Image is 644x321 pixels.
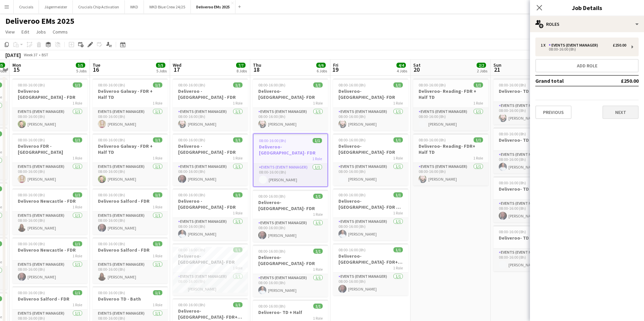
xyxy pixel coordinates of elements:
[393,210,403,215] span: 1 Role
[473,101,483,106] span: 1 Role
[93,198,168,204] h3: Deliveroo Salford - FDR
[153,137,162,142] span: 1/1
[333,78,408,131] app-job-card: 08:00-16:00 (8h)1/1Deliveroo- [GEOGRAPHIC_DATA]- FDR1 RoleEvents (Event Manager)1/108:00-16:00 (8...
[338,192,366,197] span: 08:00-16:00 (8h)
[253,190,328,242] div: 08:00-16:00 (8h)1/1Deliveroo- [GEOGRAPHIC_DATA]- FDR1 RoleEvents (Event Manager)1/108:00-16:00 (8...
[12,108,88,131] app-card-role: Events (Event Manager)1/108:00-16:00 (8h)[PERSON_NAME]
[541,43,549,48] div: 1 x
[233,155,243,160] span: 1 Role
[253,133,328,187] app-job-card: 08:00-16:00 (8h)1/1Deliveroo- [GEOGRAPHIC_DATA]- FDR1 RoleEvents (Event Manager)1/108:00-16:00 (8...
[253,199,328,211] h3: Deliveroo- [GEOGRAPHIC_DATA]- FDR
[12,296,88,302] h3: Deliveroo Salford - FDR
[493,176,569,222] app-job-card: 08:00-16:00 (8h)1/1Deliveroo- TD1 RoleEvents (Event Manager)1/108:00-16:00 (8h)[PERSON_NAME]
[93,88,168,100] h3: Deliveroo Galway - FDR + Half TD
[22,52,39,57] span: Week 37
[413,78,488,131] app-job-card: 08:00-16:00 (8h)1/1Deliveroo- Reading- FDR + Half TD1 RoleEvents (Event Manager)1/108:00-16:00 (8...
[12,133,88,186] app-job-card: 08:00-16:00 (8h)1/1Deliveroo FDR - [GEOGRAPHIC_DATA]1 RoleEvents (Event Manager)1/108:00-16:00 (8...
[258,304,285,309] span: 08:00-16:00 (8h)
[93,237,168,283] div: 08:00-16:00 (8h)1/1Deliveroo Salford - FDR1 RoleEvents (Event Manager)1/108:00-16:00 (8h)[PERSON_...
[73,82,82,87] span: 1/1
[18,192,45,197] span: 08:00-16:00 (8h)
[333,253,408,265] h3: Deliveroo- [GEOGRAPHIC_DATA]- FDR+ Half TD
[413,143,488,155] h3: Deliveroo- Reading- FDR+ Half TD
[253,219,328,242] app-card-role: Events (Event Manager)1/108:00-16:00 (8h)[PERSON_NAME]
[11,66,21,73] span: 15
[477,68,487,73] div: 2 Jobs
[18,290,45,295] span: 08:00-16:00 (8h)
[333,218,408,241] app-card-role: Events (Event Manager)1/108:00-16:00 (8h)[PERSON_NAME]
[253,78,328,131] app-job-card: 08:00-16:00 (8h)1/1Deliveroo- [GEOGRAPHIC_DATA]- FDR1 RoleEvents (Event Manager)1/108:00-16:00 (8...
[173,143,248,155] h3: Deliveroo - [GEOGRAPHIC_DATA] - FDR
[493,200,569,222] app-card-role: Events (Event Manager)1/108:00-16:00 (8h)[PERSON_NAME]
[333,188,408,241] div: 08:00-16:00 (8h)1/1Deliveroo- [GEOGRAPHIC_DATA]- FDR + Half TD1 RoleEvents (Event Manager)1/108:0...
[393,192,403,197] span: 1/1
[53,29,68,35] span: Comms
[50,27,70,36] a: Comms
[5,16,74,26] h1: Deliveroo EMs 2025
[18,82,45,87] span: 08:00-16:00 (8h)
[73,290,82,295] span: 1/1
[313,194,323,199] span: 1/1
[156,68,167,73] div: 5 Jobs
[42,52,48,57] div: BST
[12,237,88,283] app-job-card: 08:00-16:00 (8h)1/1Deliveroo Newcastle - FDR1 RoleEvents (Event Manager)1/108:00-16:00 (8h)[PERSO...
[93,133,168,186] div: 08:00-16:00 (8h)1/1Deliveroo Galway - FDR + Half TD1 RoleEvents (Event Manager)1/108:00-16:00 (8h...
[233,82,243,87] span: 1/1
[499,82,526,87] span: 08:00-16:00 (8h)
[125,0,144,13] button: WKD
[313,101,323,106] span: 1 Role
[73,241,82,246] span: 1/1
[312,156,322,161] span: 1 Role
[313,212,323,217] span: 1 Role
[338,82,366,87] span: 08:00-16:00 (8h)
[5,29,15,35] span: View
[412,66,421,73] span: 20
[499,131,526,136] span: 08:00-16:00 (8h)
[259,138,286,143] span: 08:00-16:00 (8h)
[178,302,205,307] span: 08:00-16:00 (8h)
[173,88,248,100] h3: Deliveroo - [GEOGRAPHIC_DATA] - FDR
[72,101,82,106] span: 1 Role
[333,108,408,131] app-card-role: Events (Event Manager)1/108:00-16:00 (8h)[PERSON_NAME]
[253,309,328,315] h3: Deliveroo- TD + Half
[338,247,366,252] span: 08:00-16:00 (8h)
[233,265,243,270] span: 1 Role
[19,27,32,36] a: Edit
[12,78,88,131] div: 08:00-16:00 (8h)1/1Deliveroo [GEOGRAPHIC_DATA] - FDR1 RoleEvents (Event Manager)1/108:00-16:00 (8...
[173,133,248,186] app-job-card: 08:00-16:00 (8h)1/1Deliveroo - [GEOGRAPHIC_DATA] - FDR1 RoleEvents (Event Manager)1/108:00-16:00 ...
[153,253,162,258] span: 1 Role
[332,66,338,73] span: 19
[393,247,403,252] span: 1/1
[98,82,125,87] span: 08:00-16:00 (8h)
[396,63,406,68] span: 4/4
[173,188,248,241] app-job-card: 08:00-16:00 (8h)1/1Deliveroo - [GEOGRAPHIC_DATA] - FDR1 RoleEvents (Event Manager)1/108:00-16:00 ...
[252,66,261,73] span: 18
[98,192,125,197] span: 08:00-16:00 (8h)
[144,0,191,13] button: WKD Blue Crew 24/25
[153,82,162,87] span: 1/1
[93,163,168,186] app-card-role: Events (Event Manager)1/108:00-16:00 (8h)[PERSON_NAME]
[93,296,168,302] h3: Deliveroo TD - Bath
[613,43,626,48] div: £250.00
[18,137,45,142] span: 08:00-16:00 (8h)
[413,133,488,186] app-job-card: 08:00-16:00 (8h)1/1Deliveroo- Reading- FDR+ Half TD1 RoleEvents (Event Manager)1/108:00-16:00 (8h...
[413,88,488,100] h3: Deliveroo- Reading- FDR + Half TD
[253,62,261,68] span: Thu
[493,151,569,174] app-card-role: Events (Event Manager)1/108:00-16:00 (8h)[PERSON_NAME]
[258,249,285,254] span: 08:00-16:00 (8h)
[12,143,88,155] h3: Deliveroo FDR - [GEOGRAPHIC_DATA]
[153,204,162,209] span: 1 Role
[253,88,328,100] h3: Deliveroo- [GEOGRAPHIC_DATA]- FDR
[313,138,322,143] span: 1/1
[493,235,569,241] h3: Deliveroo- TD
[499,180,526,185] span: 08:00-16:00 (8h)
[178,247,205,252] span: 08:00-16:00 (8h)
[153,192,162,197] span: 1/1
[474,137,483,142] span: 1/1
[253,254,328,266] h3: Deliveroo- [GEOGRAPHIC_DATA]- FDR
[12,62,21,68] span: Mon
